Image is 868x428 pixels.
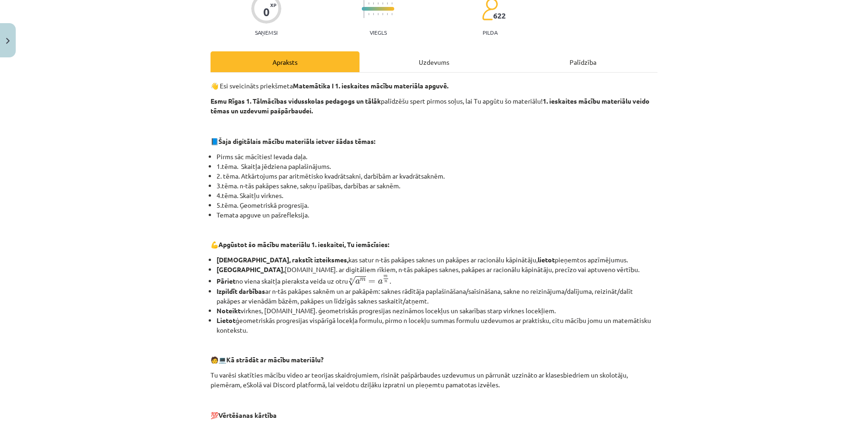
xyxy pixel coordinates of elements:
[483,29,497,36] p: pilda
[391,13,392,15] img: icon-short-line-57e1e144782c952c97e751825c79c345078a6d821885a25fce030b3d8c18986b.svg
[368,2,369,5] img: icon-short-line-57e1e144782c952c97e751825c79c345078a6d821885a25fce030b3d8c18986b.svg
[348,276,355,286] span: √
[387,2,388,5] img: icon-short-line-57e1e144782c952c97e751825c79c345078a6d821885a25fce030b3d8c18986b.svg
[217,277,236,285] b: Pāriet
[217,200,657,210] li: 5.tēma. Ģeometriskā progresija.
[382,13,383,15] img: icon-short-line-57e1e144782c952c97e751825c79c345078a6d821885a25fce030b3d8c18986b.svg
[217,152,657,161] li: Pirms sāc mācīties! Ievada daļa.
[211,410,657,420] p: 💯
[211,136,657,146] p: 📘
[211,355,657,365] p: 🧑 💻
[384,280,387,283] span: n
[217,255,348,264] b: [DEMOGRAPHIC_DATA], rakstīt izteiksmes,
[378,2,378,5] img: icon-short-line-57e1e144782c952c97e751825c79c345078a6d821885a25fce030b3d8c18986b.svg
[217,181,657,191] li: 3.tēma. n-tās pakāpes sakne, sakņu īpašības, darbības ar saknēm.
[217,265,285,273] b: [GEOGRAPHIC_DATA],
[378,13,378,15] img: icon-short-line-57e1e144782c952c97e751825c79c345078a6d821885a25fce030b3d8c18986b.svg
[218,137,375,145] strong: Šaja digitālais mācību materiāls ietver šādas tēmas:
[251,29,281,36] p: Saņemsi
[293,81,448,90] b: Matemātika I 1. ieskaites mācību materiāla apguvē.
[217,287,265,295] b: Izpildīt darbības
[217,191,657,200] li: 4.tēma. Skaitļu virknes.
[355,279,360,284] span: a
[270,2,276,7] span: XP
[368,280,375,284] span: =
[6,38,10,44] img: icon-close-lesson-0947bae3869378f0d4975bcd49f059093ad1ed9edebbc8119c70593378902aed.svg
[360,51,508,72] div: Uzdevums
[263,6,270,19] div: 0
[360,278,366,281] span: m
[211,81,657,91] p: 👋 Esi sveicināts priekšmeta
[384,275,388,278] span: m
[217,255,657,265] li: kas satur n-tās pakāpes saknes un pakāpes ar racionālu kāpinātāju, pieņemtos apzīmējumus.
[211,96,657,116] p: palīdzēšu spert pirmos soļus, lai Tu apgūtu šo materiālu!
[211,370,657,390] p: Tu varēsi skatīties mācību video ar teorijas skaidrojumiem, risināt pašpārbaudes uzdevumus un pār...
[217,316,657,335] li: ģeometriskās progresijas vispārīgā locekļa formulu, pirmo n locekļu summas formulu uzdevumos ar p...
[217,274,657,286] li: no viena skaitļa pieraksta veida uz otru .
[373,13,374,15] img: icon-short-line-57e1e144782c952c97e751825c79c345078a6d821885a25fce030b3d8c18986b.svg
[211,97,381,105] b: Esmu Rīgas 1. Tālmācības vidusskolas pedagogs un tālāk
[218,411,277,419] b: Vērtēšanas kārtība
[370,29,387,36] p: Viegls
[368,13,369,15] img: icon-short-line-57e1e144782c952c97e751825c79c345078a6d821885a25fce030b3d8c18986b.svg
[373,2,374,5] img: icon-short-line-57e1e144782c952c97e751825c79c345078a6d821885a25fce030b3d8c18986b.svg
[378,279,383,284] span: a
[217,306,241,315] b: Noteikt
[217,286,657,306] li: ar n-tās pakāpes saknēm un ar pakāpēm: saknes rādītāja paplašināšana/saīsināšana, sakne no reizin...
[226,355,323,364] b: Kā strādāt ar mācību materiālu?
[538,255,555,264] b: lietot
[217,306,657,316] li: virknes, [DOMAIN_NAME]. ģeometriskās progresijas nezināmos locekļus un sakarības starp virknes lo...
[217,171,657,181] li: 2. tēma. Atkārtojums par aritmētisko kvadrātsakni, darbībām ar kvadrātsaknēm.
[217,210,657,220] li: Temata apguve un pašrefleksija.
[391,2,392,5] img: icon-short-line-57e1e144782c952c97e751825c79c345078a6d821885a25fce030b3d8c18986b.svg
[217,161,657,171] li: 1.tēma. Skaitļa jēdziena paplašinājums.
[211,51,360,72] div: Apraksts
[218,240,389,248] b: Apgūstot šo mācību materiālu 1. ieskaitei, Tu iemācīsies:
[217,265,657,274] li: [DOMAIN_NAME]. ar digitāliem rīkiem, n-tās pakāpes saknes, pakāpes ar racionālu kāpinātāju, precī...
[217,316,236,324] b: Lietot
[508,51,657,72] div: Palīdzība
[382,2,383,5] img: icon-short-line-57e1e144782c952c97e751825c79c345078a6d821885a25fce030b3d8c18986b.svg
[211,240,657,249] p: 💪
[387,13,388,15] img: icon-short-line-57e1e144782c952c97e751825c79c345078a6d821885a25fce030b3d8c18986b.svg
[493,12,506,20] span: 622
